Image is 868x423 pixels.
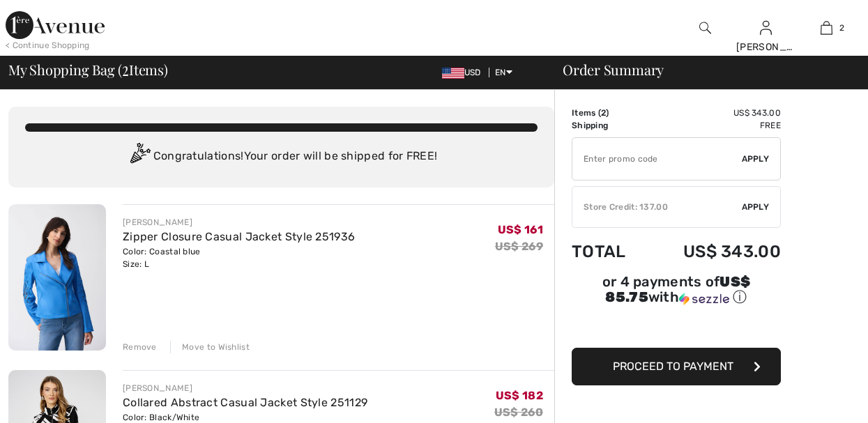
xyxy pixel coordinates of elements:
[572,275,781,307] div: or 4 payments of with
[6,11,105,39] img: 1ère Avenue
[495,68,512,77] span: EN
[546,63,860,77] div: Order Summary
[605,273,750,305] span: US$ 85.75
[601,108,606,118] span: 2
[742,153,770,165] span: Apply
[170,341,250,353] div: Move to Wishlist
[442,68,464,79] img: US Dollar
[494,406,543,419] s: US$ 260
[572,138,742,180] input: Promo code
[777,381,854,416] iframe: Opens a widget where you can chat to one of our agents
[742,201,770,213] span: Apply
[8,63,168,77] span: My Shopping Bag ( Items)
[760,21,772,34] a: Sign In
[572,119,646,132] td: Shipping
[442,68,487,77] span: USD
[123,341,157,353] div: Remove
[6,39,90,52] div: < Continue Shopping
[572,312,781,343] iframe: PayPal-paypal
[572,275,781,312] div: or 4 payments ofUS$ 85.75withSezzle Click to learn more about Sezzle
[699,20,711,36] img: search the website
[122,59,129,77] span: 2
[8,204,106,351] img: Zipper Closure Casual Jacket Style 251936
[613,360,733,373] span: Proceed to Payment
[646,107,781,119] td: US$ 343.00
[760,20,772,36] img: My Info
[572,201,742,213] div: Store Credit: 137.00
[123,382,367,394] div: [PERSON_NAME]
[797,20,856,36] a: 2
[839,22,844,34] span: 2
[496,389,543,402] span: US$ 182
[495,240,543,253] s: US$ 269
[572,348,781,385] button: Proceed to Payment
[572,228,646,275] td: Total
[123,245,355,270] div: Color: Coastal blue Size: L
[498,223,543,236] span: US$ 161
[821,20,832,36] img: My Bag
[736,40,795,54] div: [PERSON_NAME]
[123,396,367,409] a: Collared Abstract Casual Jacket Style 251129
[123,216,355,229] div: [PERSON_NAME]
[572,107,646,119] td: Items ( )
[679,293,729,305] img: Sezzle
[123,230,355,243] a: Zipper Closure Casual Jacket Style 251936
[646,119,781,132] td: Free
[125,143,153,171] img: Congratulation2.svg
[25,143,538,171] div: Congratulations! Your order will be shipped for FREE!
[646,228,781,275] td: US$ 343.00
